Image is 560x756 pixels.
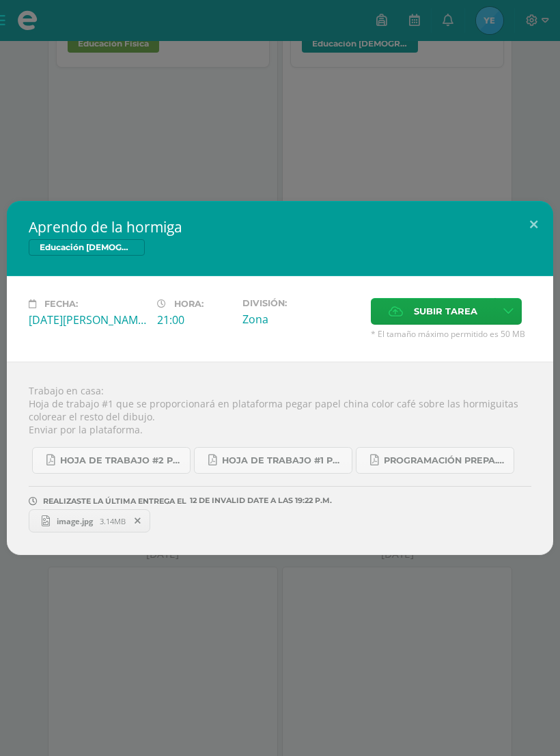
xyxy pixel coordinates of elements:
span: Hoja de trabajo #2 prepa A-B 4ta. Unidad 2025.pdf [60,455,183,466]
a: image.jpg 3.14MB [29,509,150,532]
div: 21:00 [157,312,232,327]
span: Hora: [174,299,204,309]
label: División: [242,298,360,308]
span: Programación Prepa.A 4ta. Unidad 2025.pdf [384,455,507,466]
a: Hoja de trabajo #1 prepa 4ta. Unidad 2025.pdf [194,447,352,474]
span: image.jpg [50,516,100,526]
div: Trabajo en casa: Hoja de trabajo #1 que se proporcionará en plataforma pegar papel china color ca... [7,362,553,555]
span: Subir tarea [414,299,477,324]
span: Hoja de trabajo #1 prepa 4ta. Unidad 2025.pdf [222,455,345,466]
button: Close (Esc) [514,201,553,247]
a: Programación Prepa.A 4ta. Unidad 2025.pdf [356,447,514,474]
span: Remover entrega [126,513,150,528]
span: Educación [DEMOGRAPHIC_DATA] [29,239,145,256]
a: Hoja de trabajo #2 prepa A-B 4ta. Unidad 2025.pdf [32,447,191,474]
span: * El tamaño máximo permitido es 50 MB [371,328,531,340]
h2: Aprendo de la hormiga [29,217,531,237]
span: Fecha: [44,299,78,309]
div: [DATE][PERSON_NAME] [29,312,146,327]
div: Zona [242,312,360,327]
span: 3.14MB [100,516,126,526]
span: REALIZASTE LA ÚLTIMA ENTREGA EL [43,496,186,506]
